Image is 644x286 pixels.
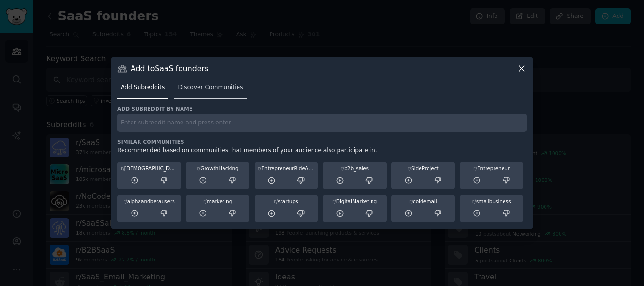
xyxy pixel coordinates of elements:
div: EntrepreneurRideAlong [258,165,315,172]
span: r/ [409,198,413,204]
span: r/ [203,198,207,204]
input: Enter subreddit name and press enter [117,114,527,132]
div: marketing [189,198,246,204]
div: GrowthHacking [189,165,246,172]
span: r/ [340,165,344,171]
span: r/ [124,198,127,204]
span: r/ [121,165,124,171]
span: r/ [332,198,336,204]
div: alphaandbetausers [121,198,178,204]
h3: Add subreddit by name [117,106,527,112]
span: r/ [407,165,411,171]
span: r/ [274,198,278,204]
span: Discover Communities [178,83,243,92]
div: DigitalMarketing [326,198,383,204]
span: r/ [197,165,200,171]
div: b2b_sales [326,165,383,172]
div: [DEMOGRAPHIC_DATA] [121,165,178,172]
span: r/ [473,165,477,171]
div: Recommended based on communities that members of your audience also participate in. [117,147,527,155]
h3: Add to SaaS founders [131,64,208,74]
div: startups [258,198,315,204]
div: Entrepreneur [463,165,520,172]
span: r/ [258,165,262,171]
div: smallbusiness [463,198,520,204]
span: Add Subreddits [121,83,165,92]
div: coldemail [395,198,452,204]
a: Add Subreddits [117,80,168,99]
h3: Similar Communities [117,139,527,145]
span: r/ [472,198,476,204]
a: Discover Communities [174,80,246,99]
div: SideProject [395,165,452,172]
